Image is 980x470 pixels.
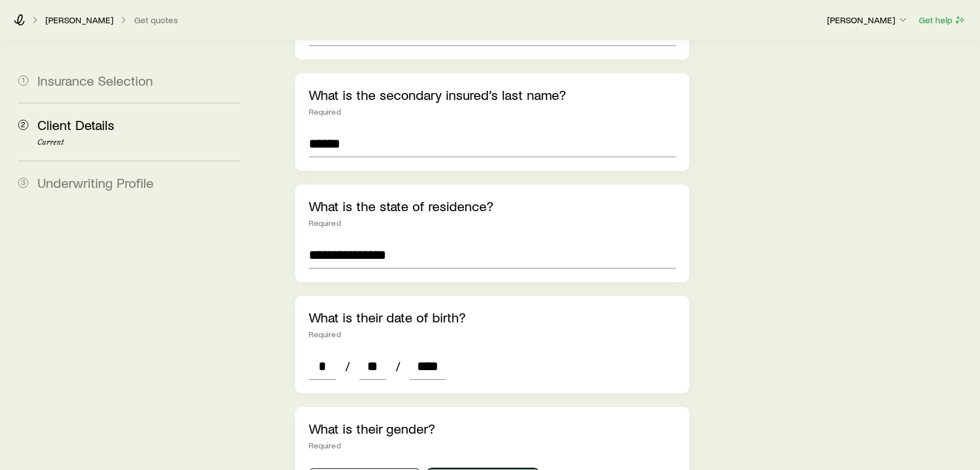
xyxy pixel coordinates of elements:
p: What is the secondary insured’s last name? [309,87,676,103]
p: [PERSON_NAME] [45,14,113,26]
p: What is their gender? [309,421,676,437]
div: Required [309,330,676,339]
button: Get quotes [134,15,178,26]
div: Required [309,441,676,450]
span: 1 [18,75,28,86]
span: 3 [18,178,28,188]
div: Required [309,107,676,116]
button: [PERSON_NAME] [826,14,909,27]
span: / [340,358,355,374]
div: Required [309,219,676,228]
p: What is the state of residence? [309,198,676,214]
p: [PERSON_NAME] [827,14,909,26]
p: What is their date of birth? [309,309,676,325]
span: / [391,358,405,374]
span: Insurance Selection [37,72,153,89]
span: Client Details [37,116,114,133]
p: Current [37,138,241,147]
span: 2 [18,120,28,130]
span: Underwriting Profile [37,174,154,191]
button: Get help [918,14,966,27]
